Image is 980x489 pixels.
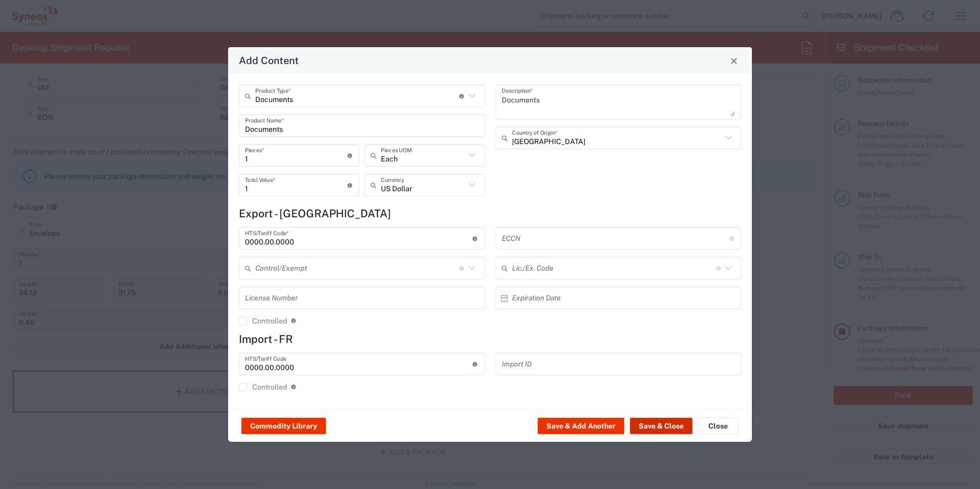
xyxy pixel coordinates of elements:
button: Save & Close [630,418,692,434]
h4: Add Content [239,53,299,68]
button: Commodity Library [241,418,326,434]
label: Controlled [239,317,287,325]
label: Controlled [239,383,287,391]
button: Save & Add Another [538,418,624,434]
h4: Import - FR [239,333,741,345]
button: Close [727,53,741,68]
button: Close [698,418,739,434]
h4: Export - [GEOGRAPHIC_DATA] [239,207,741,220]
